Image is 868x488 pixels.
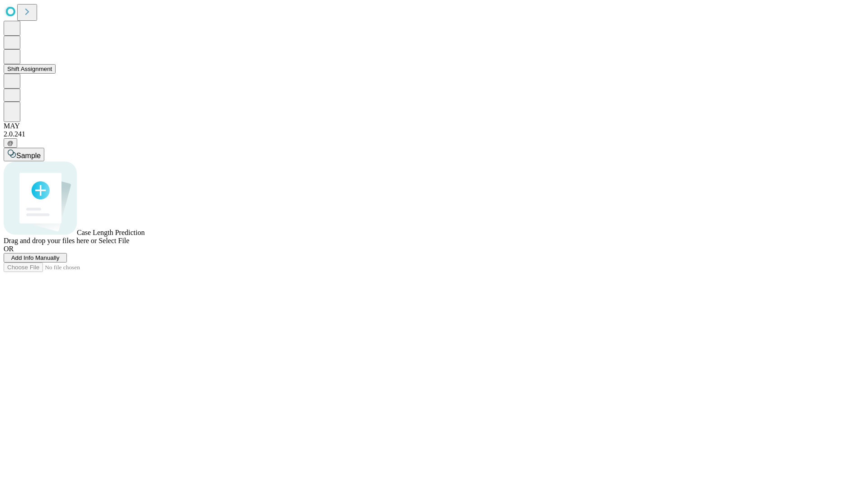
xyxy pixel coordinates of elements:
[4,138,17,148] button: @
[4,130,864,138] div: 2.0.241
[4,64,56,74] button: Shift Assignment
[7,140,14,146] span: @
[4,122,864,130] div: MAY
[4,253,67,263] button: Add Info Manually
[77,229,145,236] span: Case Length Prediction
[4,237,97,244] span: Drag and drop your files here or
[11,254,60,261] span: Add Info Manually
[4,148,44,161] button: Sample
[4,245,14,253] span: OR
[99,237,129,244] span: Select File
[16,152,41,160] span: Sample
